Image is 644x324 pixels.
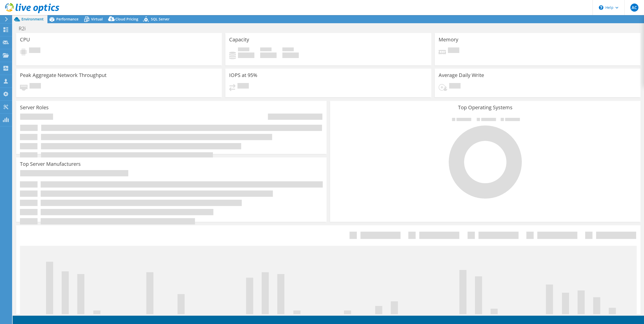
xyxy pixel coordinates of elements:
[21,17,44,21] span: Environment
[334,105,637,110] h3: Top Operating Systems
[20,161,81,167] h3: Top Server Manufacturers
[20,37,30,42] h3: CPU
[30,83,41,90] span: Pending
[238,52,254,58] h4: 0 GiB
[260,52,277,58] h4: 0 GiB
[630,4,638,12] span: AC
[91,17,103,21] span: Virtual
[599,5,603,10] svg: \n
[439,72,484,78] h3: Average Daily Write
[237,83,249,90] span: Pending
[282,52,299,58] h4: 0 GiB
[151,17,170,21] span: SQL Server
[238,47,249,52] span: Used
[282,47,294,52] span: Total
[439,37,458,42] h3: Memory
[29,47,40,54] span: Pending
[20,72,106,78] h3: Peak Aggregate Network Throughput
[260,47,272,52] span: Free
[16,26,34,31] h1: R2i
[20,105,49,110] h3: Server Roles
[56,17,78,21] span: Performance
[229,37,249,42] h3: Capacity
[449,83,461,90] span: Pending
[448,47,459,54] span: Pending
[115,17,138,21] span: Cloud Pricing
[229,72,257,78] h3: IOPS at 95%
